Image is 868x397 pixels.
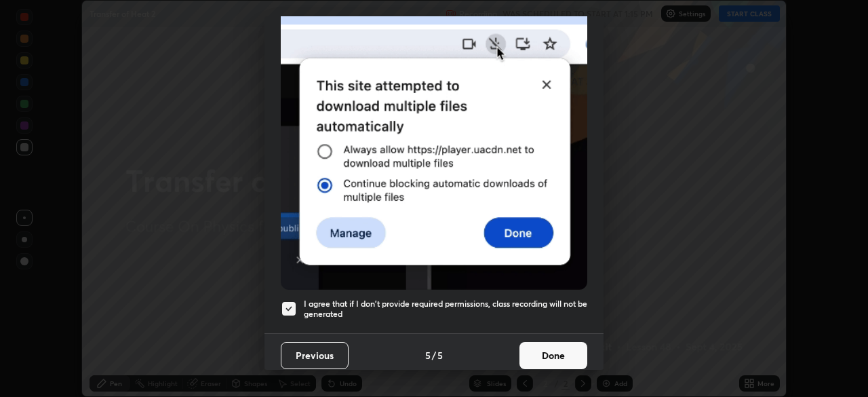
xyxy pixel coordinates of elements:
button: Previous [281,342,349,369]
h4: 5 [425,348,431,362]
button: Done [519,342,587,369]
h5: I agree that if I don't provide required permissions, class recording will not be generated [304,299,587,320]
h4: / [432,348,436,362]
h4: 5 [437,348,443,362]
